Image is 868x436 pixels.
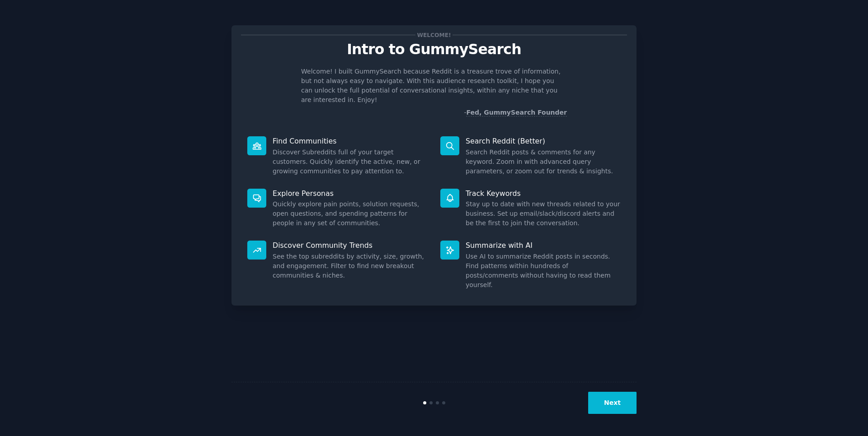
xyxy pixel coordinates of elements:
p: Search Reddit (Better) [466,136,621,146]
dd: Stay up to date with new threads related to your business. Set up email/slack/discord alerts and ... [466,199,621,228]
p: Summarize with AI [466,241,621,250]
p: Welcome! I built GummySearch because Reddit is a treasure trove of information, but not always ea... [301,67,567,105]
p: Intro to GummySearch [241,42,627,57]
dd: Quickly explore pain points, solution requests, open questions, and spending patterns for people ... [273,199,428,228]
dd: Discover Subreddits full of your target customers. Quickly identify the active, new, or growing c... [273,148,428,176]
p: Discover Community Trends [273,241,428,250]
a: Fed, GummySearch Founder [466,109,567,116]
div: - [464,108,567,117]
dd: See the top subreddits by activity, size, growth, and engagement. Filter to find new breakout com... [273,252,428,280]
p: Track Keywords [466,189,621,198]
p: Find Communities [273,136,428,146]
dd: Search Reddit posts & comments for any keyword. Zoom in with advanced query parameters, or zoom o... [466,148,621,176]
p: Explore Personas [273,189,428,198]
dd: Use AI to summarize Reddit posts in seconds. Find patterns within hundreds of posts/comments with... [466,252,621,290]
span: Welcome! [415,30,453,40]
button: Next [588,392,637,414]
